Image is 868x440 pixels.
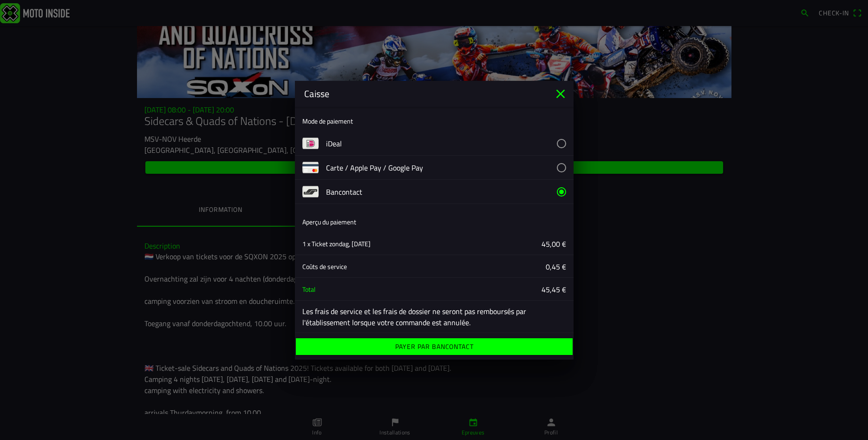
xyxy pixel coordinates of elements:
ion-text: Total [302,284,315,294]
ion-text: Coûts de service [302,261,347,271]
ion-label: 0,45 € [442,261,566,272]
ion-label: Mode de paiement [302,116,353,126]
ion-label: Les frais de service et les frais de dossier ne seront pas remboursés par l'établissement lorsque... [302,306,566,328]
ion-label: 45,45 € [442,283,566,295]
ion-label: Payer par Bancontact [395,343,473,350]
ion-label: 45,00 € [442,238,566,249]
ion-label: Aperçu du paiement [302,217,356,227]
img: payment-bancontact.png [302,184,319,200]
ion-text: 1 x Ticket zondag, [DATE] [302,238,371,248]
ion-icon: close [553,86,568,101]
img: payment-ideal.png [302,135,319,151]
ion-title: Caisse [295,87,553,101]
img: payment-card.png [302,159,319,176]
